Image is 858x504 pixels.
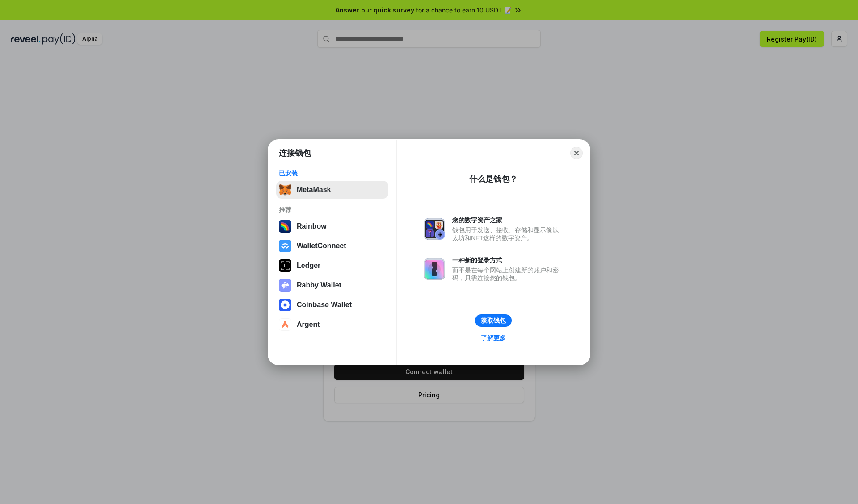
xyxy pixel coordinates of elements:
[297,262,320,270] div: Ledger
[276,316,388,333] button: Argent
[279,259,291,272] img: svg+xml,%3Csvg%20xmlns%3D%22http%3A%2F%2Fwww.w3.org%2F2000%2Fsvg%22%20width%3D%2228%22%20height%3...
[481,334,506,342] div: 了解更多
[452,266,563,282] div: 而不是在每个网站上创建新的账户和密码，只需连接您的钱包。
[279,220,291,233] img: svg+xml,%3Csvg%20width%3D%22120%22%20height%3D%22120%22%20viewBox%3D%220%200%20120%20120%22%20fil...
[475,332,511,344] a: 了解更多
[469,174,517,184] div: 什么是钱包？
[276,181,388,199] button: MetaMask
[297,242,346,250] div: WalletConnect
[424,258,445,280] img: svg+xml,%3Csvg%20xmlns%3D%22http%3A%2F%2Fwww.w3.org%2F2000%2Fsvg%22%20fill%3D%22none%22%20viewBox...
[279,206,386,214] div: 推荐
[276,217,388,235] button: Rainbow
[481,317,506,325] div: 获取钱包
[279,299,291,311] img: svg+xml,%3Csvg%20width%3D%2228%22%20height%3D%2228%22%20viewBox%3D%220%200%2028%2028%22%20fill%3D...
[452,256,563,264] div: 一种新的登录方式
[297,281,341,289] div: Rabby Wallet
[297,321,320,329] div: Argent
[279,148,311,158] h1: 连接钱包
[279,279,291,292] img: svg+xml,%3Csvg%20xmlns%3D%22http%3A%2F%2Fwww.w3.org%2F2000%2Fsvg%22%20fill%3D%22none%22%20viewBox...
[279,240,291,252] img: svg+xml,%3Csvg%20width%3D%2228%22%20height%3D%2228%22%20viewBox%3D%220%200%2028%2028%22%20fill%3D...
[279,183,291,196] img: svg+xml,%3Csvg%20fill%3D%22none%22%20height%3D%2233%22%20viewBox%3D%220%200%2035%2033%22%20width%...
[452,226,563,242] div: 钱包用于发送、接收、存储和显示像以太坊和NFT这样的数字资产。
[424,218,445,240] img: svg+xml,%3Csvg%20xmlns%3D%22http%3A%2F%2Fwww.w3.org%2F2000%2Fsvg%22%20fill%3D%22none%22%20viewBox...
[276,237,388,255] button: WalletConnect
[452,216,563,224] div: 您的数字资产之家
[279,318,291,331] img: svg+xml,%3Csvg%20width%3D%2228%22%20height%3D%2228%22%20viewBox%3D%220%200%2028%2028%22%20fill%3D...
[276,276,388,294] button: Rabby Wallet
[297,301,352,309] div: Coinbase Wallet
[279,169,386,177] div: 已安装
[297,222,327,230] div: Rainbow
[570,147,583,159] button: Close
[475,314,512,327] button: 获取钱包
[297,186,331,194] div: MetaMask
[276,257,388,275] button: Ledger
[276,296,388,314] button: Coinbase Wallet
